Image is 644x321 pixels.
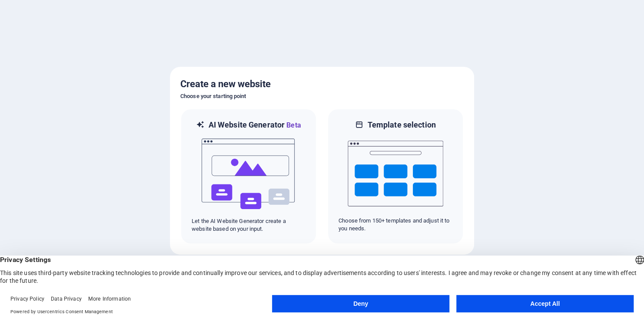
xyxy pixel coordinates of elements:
h5: Create a new website [180,77,464,91]
img: ai [201,131,296,217]
p: Choose from 150+ templates and adjust it to you needs. [339,217,452,233]
h6: AI Website Generator [208,120,301,131]
span: Beta [285,121,301,129]
h6: Template selection [367,120,435,130]
p: Let the AI Website Generator create a website based on your input. [192,217,305,233]
h6: Choose your starting point [180,91,464,102]
div: AI Website GeneratorBetaaiLet the AI Website Generator create a website based on your input. [180,108,317,244]
div: Template selectionChoose from 150+ templates and adjust it to you needs. [327,108,464,244]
